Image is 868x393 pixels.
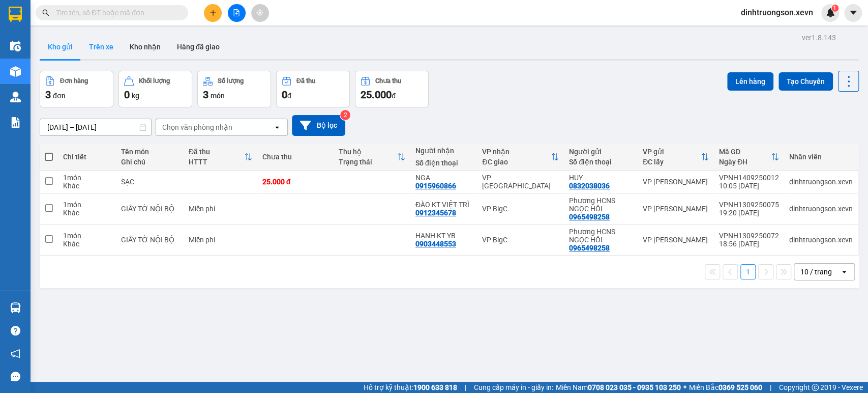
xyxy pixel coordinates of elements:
[10,302,21,313] img: warehouse-icon
[273,123,281,131] svg: open
[482,158,551,166] div: ĐC giao
[189,236,252,244] div: Miễn phí
[121,236,178,244] div: GIẤY TỜ NỘI BỘ
[124,89,130,101] span: 0
[122,35,169,59] button: Kho nhận
[40,35,81,59] button: Kho gửi
[719,201,779,209] div: VPNH1309250075
[849,8,858,17] span: caret-down
[63,153,111,161] div: Chi tiết
[643,205,709,213] div: VP [PERSON_NAME]
[45,89,51,101] span: 3
[733,6,821,19] span: dinhtruongson.xevn
[556,382,681,393] span: Miền Nam
[189,205,252,213] div: Miễn phí
[770,382,771,393] span: |
[228,4,246,22] button: file-add
[840,268,848,276] svg: open
[689,382,762,393] span: Miền Bắc
[40,71,113,107] button: Đơn hàng3đơn
[789,153,853,161] div: Nhân viên
[588,383,681,391] strong: 0708 023 035 - 0935 103 250
[56,7,176,18] input: Tìm tên, số ĐT hoặc mã đơn
[569,228,633,244] div: Phương HCNS NGỌC HỒI
[292,115,345,136] button: Bộ lọc
[197,71,271,107] button: Số lượng3món
[189,158,244,166] div: HTTT
[569,158,633,166] div: Số điện thoại
[714,144,784,171] th: Toggle SortBy
[569,174,633,182] div: HUY
[256,9,263,16] span: aim
[262,178,329,186] div: 25.000 đ
[802,32,836,43] div: ver 1.8.143
[10,66,21,77] img: warehouse-icon
[482,148,551,156] div: VP nhận
[719,148,771,156] div: Mã GD
[340,110,350,120] sup: 2
[63,182,111,190] div: Khác
[569,213,610,221] div: 0965498258
[276,71,350,107] button: Đã thu0đ
[63,232,111,240] div: 1 món
[392,92,396,100] span: đ
[42,9,49,16] span: search
[719,158,771,166] div: Ngày ĐH
[361,89,392,101] span: 25.000
[121,148,178,156] div: Tên món
[415,147,472,155] div: Người nhận
[203,89,208,101] span: 3
[251,4,269,22] button: aim
[162,122,232,132] div: Chọn văn phòng nhận
[364,382,457,393] span: Hỗ trợ kỹ thuật:
[643,148,701,156] div: VP gửi
[63,174,111,182] div: 1 món
[296,77,315,85] div: Đã thu
[683,385,686,389] span: ⚪️
[569,182,610,190] div: 0832038036
[415,232,472,240] div: HẠNH KT YB
[63,209,111,217] div: Khác
[9,7,22,22] img: logo-vxr
[53,92,66,100] span: đơn
[375,77,401,85] div: Chưa thu
[132,92,139,100] span: kg
[262,153,329,161] div: Chưa thu
[474,382,553,393] span: Cung cấp máy in - giấy in:
[63,240,111,248] div: Khác
[800,267,832,277] div: 10 / trang
[826,8,835,17] img: icon-new-feature
[477,144,564,171] th: Toggle SortBy
[211,92,225,100] span: món
[413,383,457,391] strong: 1900 633 818
[415,174,472,182] div: NGA
[789,205,853,213] div: dinhtruongson.xevn
[719,209,779,217] div: 19:20 [DATE]
[63,201,111,209] div: 1 món
[121,205,178,213] div: GIẤY TỜ NỘI BỘ
[643,178,709,186] div: VP [PERSON_NAME]
[789,236,853,244] div: dinhtruongson.xevn
[415,159,472,167] div: Số điện thoại
[209,9,217,16] span: plus
[10,41,21,51] img: warehouse-icon
[118,71,192,107] button: Khối lượng0kg
[740,264,756,279] button: 1
[831,5,839,12] sup: 1
[10,92,21,102] img: warehouse-icon
[727,72,773,91] button: Lên hàng
[482,205,559,213] div: VP BigC
[719,240,779,248] div: 18:56 [DATE]
[339,148,397,156] div: Thu hộ
[643,236,709,244] div: VP [PERSON_NAME]
[415,182,456,190] div: 0915960866
[779,72,833,91] button: Tạo Chuyến
[11,326,20,335] span: question-circle
[218,77,244,85] div: Số lượng
[10,117,21,128] img: solution-icon
[812,384,819,391] span: copyright
[287,92,291,100] span: đ
[482,236,559,244] div: VP BigC
[11,349,20,358] span: notification
[121,178,178,186] div: SẠC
